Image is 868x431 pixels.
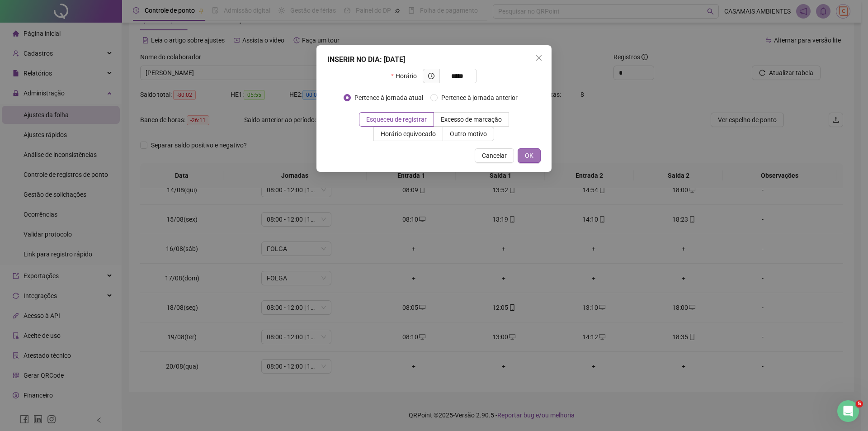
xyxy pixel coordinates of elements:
[856,400,863,407] span: 5
[532,51,546,65] button: Close
[441,116,502,123] span: Excesso de marcação
[428,73,434,79] span: clock-circle
[391,69,422,83] label: Horário
[381,130,436,137] span: Horário equivocado
[327,54,541,65] div: INSERIR NO DIA : [DATE]
[450,130,487,137] span: Outro motivo
[351,93,427,103] span: Pertence à jornada atual
[837,400,859,422] iframe: Intercom live chat
[438,93,521,103] span: Pertence à jornada anterior
[482,151,507,161] span: Cancelar
[535,54,542,62] span: close
[366,116,427,123] span: Esqueceu de registrar
[525,151,533,161] span: OK
[518,148,541,163] button: OK
[475,148,514,163] button: Cancelar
